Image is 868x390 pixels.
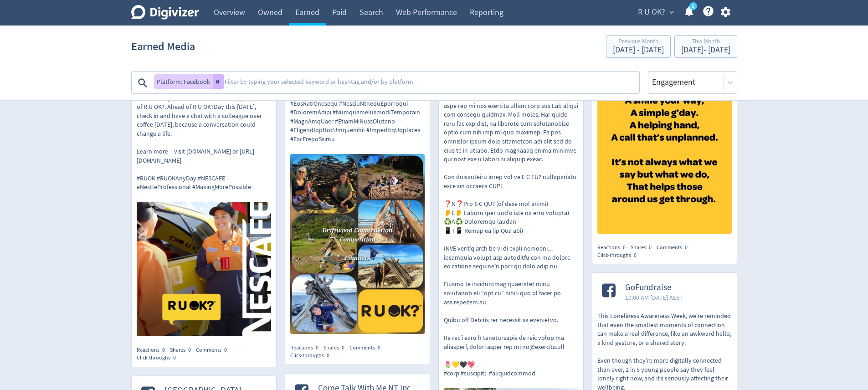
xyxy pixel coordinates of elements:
div: Shares [170,346,196,354]
button: This Month[DATE]- [DATE] [674,35,737,58]
text: 5 [692,3,694,10]
span: GoFundraise [625,282,683,293]
h1: Earned Media [131,32,195,61]
span: 0 [188,346,191,354]
div: Reactions [597,244,631,251]
a: 5 [689,2,697,10]
div: Previous Month [613,38,664,46]
span: 0 [342,344,344,351]
span: 0 [378,344,380,351]
span: 0 [685,244,688,251]
div: Reactions [137,346,170,354]
div: Click-throughs [597,251,642,259]
div: Comments [349,344,385,352]
div: Comments [657,244,693,251]
button: Previous Month[DATE] - [DATE] [606,35,671,58]
div: Shares [324,344,349,352]
div: [DATE] - [DATE] [613,46,664,54]
span: 0 [316,344,318,351]
div: Shares [631,244,657,251]
div: [DATE] - [DATE] [681,46,730,54]
span: 0 [224,346,227,354]
span: Platform: Facebook [157,78,210,85]
button: R U OK? [635,5,676,20]
span: 0 [327,352,329,359]
a: Nestlé Professional [GEOGRAPHIC_DATA]2:16 PM [DATE] AESTNESCAFÉ is proud to be the official cuppa... [132,45,276,339]
span: expand_more [668,8,676,16]
div: Reactions [290,344,324,352]
p: NESCAFÉ is proud to be the official cuppa partner of R U OK?. Ahead of R U OK?Day this [DATE], ch... [137,94,271,192]
span: 0 [649,244,652,251]
span: 10:00 AM [DATE] AEST [625,293,683,302]
div: Click-throughs [290,352,334,359]
span: R U OK? [638,5,665,20]
div: Click-throughs [137,354,181,362]
div: This Month [681,38,730,46]
span: 0 [623,244,626,251]
div: Comments [196,346,232,354]
span: 0 [634,251,637,259]
span: 0 [162,346,165,354]
span: 0 [173,354,176,361]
